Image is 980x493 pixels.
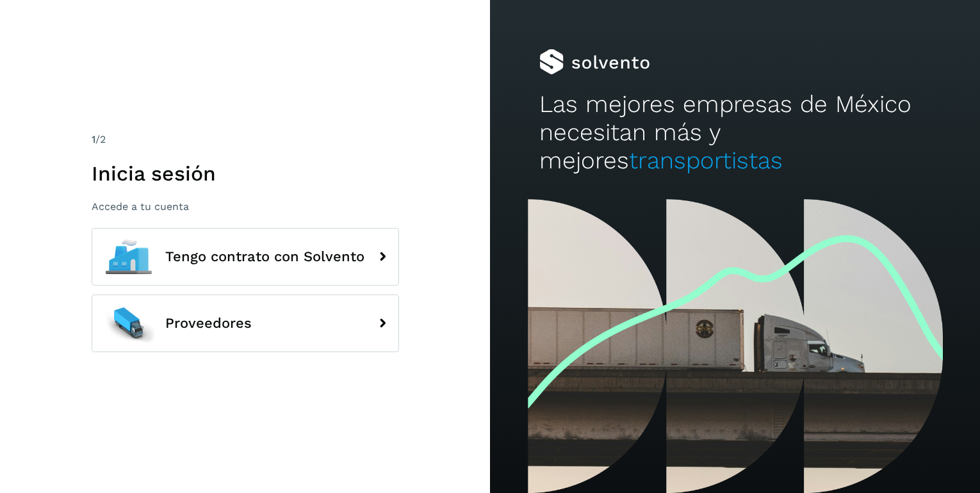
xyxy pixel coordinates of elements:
[629,147,783,174] span: transportistas
[92,133,95,145] span: 1
[92,132,399,147] div: /2
[539,90,931,175] h2: Las mejores empresas de México necesitan más y mejores
[165,316,252,331] span: Proveedores
[165,249,364,264] span: Tengo contrato con Solvento
[92,161,399,186] h1: Inicia sesión
[92,200,399,213] p: Accede a tu cuenta
[92,295,399,352] button: Proveedores
[92,228,399,286] button: Tengo contrato con Solvento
